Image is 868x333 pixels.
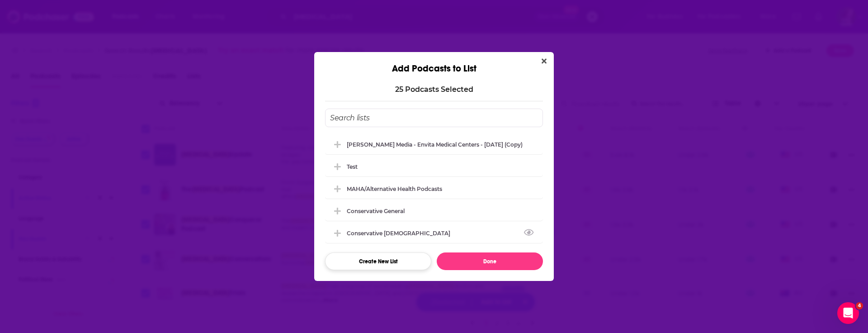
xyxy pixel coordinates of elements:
[837,302,859,324] iframe: Intercom live chat
[325,134,543,154] div: Pamela Stevens Media - Envita Medical Centers - Sept. 22, 2025 (Copy)
[538,56,550,67] button: Close
[347,186,442,192] div: MAHA/Alternative Health Podcasts
[325,179,543,199] div: MAHA/Alternative Health Podcasts
[347,208,405,214] div: Conservative general
[437,252,543,270] button: Done
[325,109,543,127] input: Search lists
[347,141,523,148] div: [PERSON_NAME] Media - Envita Medical Centers - [DATE] (Copy)
[325,109,543,270] div: Add Podcast To List
[325,157,543,176] div: test
[347,163,358,170] div: test
[856,302,863,309] span: 4
[325,201,543,221] div: Conservative general
[314,52,554,74] div: Add Podcasts to List
[450,235,456,236] button: View Link
[325,223,543,243] div: Conservative Female
[395,85,473,94] p: 25 Podcast s Selected
[325,252,431,270] button: Create New List
[347,230,456,237] div: Conservative [DEMOGRAPHIC_DATA]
